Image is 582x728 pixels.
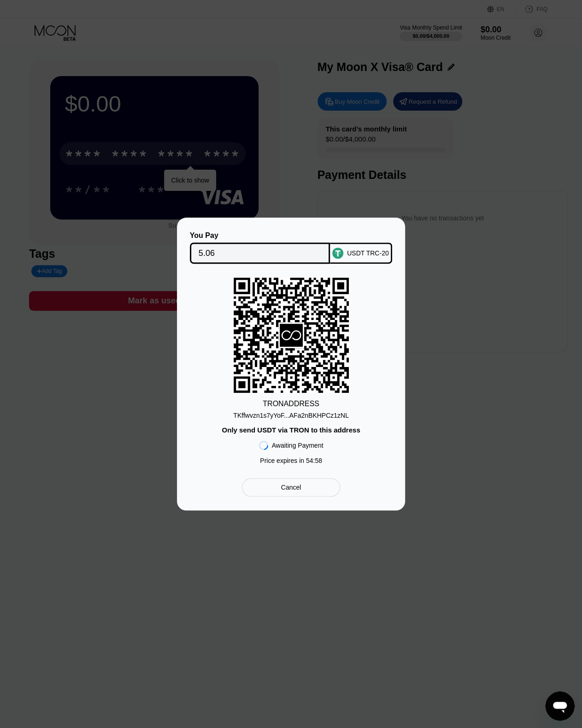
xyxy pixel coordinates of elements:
[233,408,349,419] div: TKffwvzn1s7yYoF...AFa2nBKHPCz1zNL
[272,442,323,449] div: Awaiting Payment
[233,412,349,419] div: TKffwvzn1s7yYoF...AFa2nBKHPCz1zNL
[260,457,322,464] div: Price expires in
[306,457,322,464] span: 54 : 58
[191,231,391,264] div: You PayUSDT TRC-20
[263,400,319,408] div: TRON ADDRESS
[242,478,340,497] div: Cancel
[222,426,360,434] div: Only send USDT via TRON to this address
[347,249,389,257] div: USDT TRC-20
[190,231,330,240] div: You Pay
[545,691,575,721] iframe: Button to launch messaging window
[281,483,301,491] div: Cancel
